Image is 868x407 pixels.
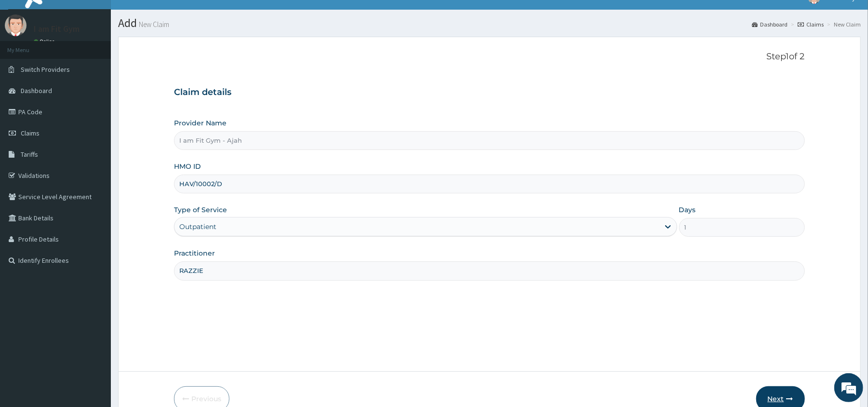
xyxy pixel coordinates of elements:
label: Provider Name [174,118,227,128]
img: User Image [5,14,27,36]
span: We're online! [56,122,133,219]
span: Claims [21,129,40,137]
label: Days [679,205,696,215]
div: Chat with us now [50,54,162,67]
span: Dashboard [21,86,52,95]
input: Enter Name [174,261,804,280]
div: Minimize live chat window [158,5,181,28]
p: Step 1 of 2 [174,52,804,62]
label: HMO ID [174,162,201,171]
h3: Claim details [174,87,804,98]
a: Online [34,38,57,45]
textarea: Type your message and hit 'Enter' [5,263,184,297]
label: Type of Service [174,205,227,215]
img: d_794563401_company_1708531726252_794563401 [18,48,39,72]
span: Switch Providers [21,65,70,74]
span: Tariffs [21,150,38,159]
a: Claims [798,20,824,28]
li: New Claim [825,20,861,28]
input: Enter HMO ID [174,175,804,193]
label: Practitioner [174,248,215,258]
a: Dashboard [752,20,788,28]
p: I am Fit Gym [34,25,80,33]
small: New Claim [137,21,169,28]
h1: Add [118,17,861,29]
